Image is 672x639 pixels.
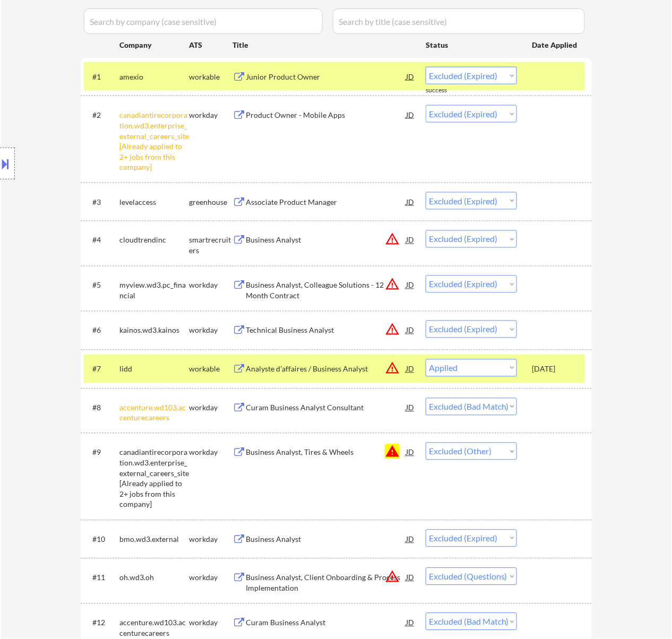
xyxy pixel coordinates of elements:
div: #9 [92,447,111,458]
div: oh.wd3.oh [119,573,189,583]
div: Business Analyst [246,534,406,545]
div: JD [405,105,416,124]
input: Search by title (case sensitive) [333,8,585,34]
button: warning_amber [385,277,400,292]
div: workday [189,534,232,545]
div: #5 [92,280,111,291]
div: Technical Business Analyst [246,325,406,336]
div: #8 [92,403,111,413]
div: workable [189,364,232,375]
div: #6 [92,325,111,336]
div: accenture.wd103.accenturecareers [119,618,189,638]
div: workday [189,447,232,458]
div: JD [405,359,416,378]
div: Analyste d'affaires / Business Analyst [246,364,406,375]
div: lidd [119,364,189,375]
div: kainos.wd3.kainos [119,325,189,336]
div: Company [119,40,189,50]
div: bmo.wd3.external [119,534,189,545]
div: Business Analyst, Client Onboarding & Process Implementation [246,573,406,593]
div: Junior Product Owner [246,72,406,82]
div: JD [405,275,416,295]
div: JD [405,230,416,249]
div: Business Analyst, Colleague Solutions - 12 Month Contract [246,280,406,301]
div: workable [189,72,232,82]
div: myview.wd3.pc_financial [119,280,189,301]
div: JD [405,568,416,587]
div: workday [189,110,232,120]
div: Curam Business Analyst [246,618,406,628]
div: JD [405,613,416,632]
div: Title [232,40,416,50]
div: accenture.wd103.accenturecareers [119,403,189,424]
div: JD [405,321,416,340]
div: #12 [92,618,111,628]
input: Search by company (case sensitive) [84,8,323,34]
div: Product Owner - Mobile Apps [246,110,406,120]
div: JD [405,67,416,86]
div: JD [405,443,416,462]
div: workday [189,280,232,291]
button: warning_amber [385,232,400,247]
div: success [426,86,468,95]
div: JD [405,530,416,549]
div: Business Analyst, Tires & Wheels [246,447,406,458]
div: JD [405,398,416,417]
div: Curam Business Analyst Consultant [246,403,406,413]
div: #11 [92,573,111,583]
div: JD [405,192,416,211]
div: smartrecruiters [189,235,232,256]
button: warning_amber [385,569,400,584]
div: Status [426,35,517,54]
div: workday [189,403,232,413]
div: #10 [92,534,111,545]
div: Date Applied [532,40,579,50]
button: warning_amber [385,322,400,337]
div: ATS [189,40,232,50]
div: workday [189,573,232,583]
div: #7 [92,364,111,375]
div: Associate Product Manager [246,197,406,208]
div: greenhouse [189,197,232,208]
div: Business Analyst [246,235,406,246]
button: warning [385,444,400,459]
div: workday [189,325,232,336]
div: canadiantirecorporation.wd3.enterprise_external_careers_site [Already applied to 2+ jobs from thi... [119,447,189,510]
div: [DATE] [532,364,579,375]
button: warning_amber [385,361,400,376]
div: workday [189,618,232,628]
